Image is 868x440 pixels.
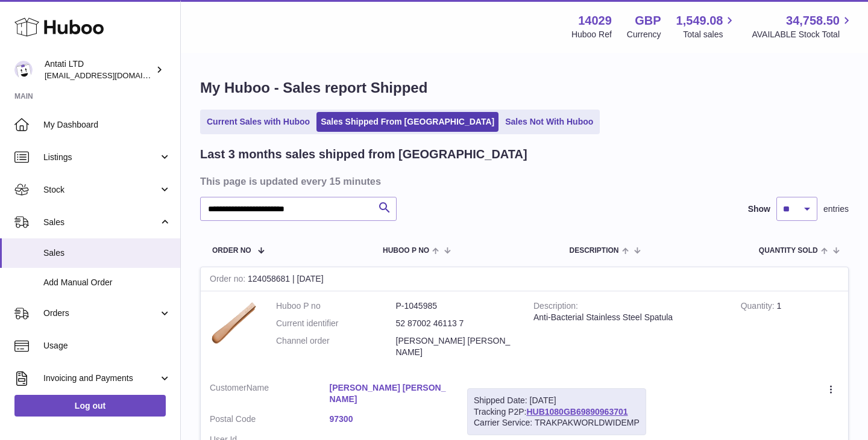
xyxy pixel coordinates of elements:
span: 1,549.08 [676,13,723,29]
h2: Last 3 months sales shipped from [GEOGRAPHIC_DATA] [200,146,527,163]
dt: Huboo P no [276,300,396,312]
div: Carrier Service: TRAKPAKWORLDWIDEMP [474,417,640,429]
a: HUB1080GB69890963701 [526,407,627,417]
div: Anti-Bacterial Stainless Steel Spatula [533,312,723,323]
span: entries [823,203,849,215]
div: Shipped Date: [DATE] [474,395,640,406]
span: Orders [43,308,159,319]
a: Sales Shipped From [GEOGRAPHIC_DATA] [316,112,498,132]
dd: [PERSON_NAME] [PERSON_NAME] [396,335,516,358]
span: AVAILABLE Stock Total [752,29,854,40]
span: Total sales [683,29,737,40]
a: 1,549.08 Total sales [676,13,737,40]
span: 34,758.50 [786,13,840,29]
dt: Channel order [276,335,396,358]
dd: 52 87002 46113 7 [396,318,516,329]
span: Add Manual Order [43,277,171,288]
span: Customer [210,383,247,392]
dt: Name [210,382,330,408]
span: My Dashboard [43,119,171,131]
span: Stock [43,184,159,196]
span: Invoicing and Payments [43,373,159,384]
dt: Postal Code [210,414,330,428]
div: Huboo Ref [571,29,612,40]
span: Description [569,247,618,255]
strong: 14029 [578,13,612,29]
strong: Description [533,301,578,314]
a: Sales Not With Huboo [501,112,597,132]
label: Show [748,203,770,215]
span: Usage [43,340,171,352]
dd: P-1045985 [396,300,516,312]
strong: Quantity [741,301,777,314]
div: Currency [627,29,661,40]
strong: Order no [210,274,248,287]
span: Sales [43,247,171,259]
a: Log out [14,395,166,417]
span: [EMAIL_ADDRESS][DOMAIN_NAME] [45,70,177,80]
img: toufic@antatiskin.com [14,61,33,79]
span: Sales [43,217,159,228]
a: Current Sales with Huboo [203,112,314,132]
a: 97300 [330,414,450,425]
span: Listings [43,152,159,163]
div: Tracking P2P: [467,388,646,436]
div: Antati LTD [45,58,153,81]
span: Quantity Sold [759,247,818,255]
img: 1748338271.png [210,300,258,345]
a: 34,758.50 AVAILABLE Stock Total [752,13,854,40]
span: Order No [212,247,251,255]
a: [PERSON_NAME] [PERSON_NAME] [330,382,450,405]
span: Huboo P no [383,247,429,255]
td: 1 [732,291,848,373]
h3: This page is updated every 15 minutes [200,175,846,188]
div: 124058681 | [DATE] [201,267,848,291]
dt: Current identifier [276,318,396,329]
strong: GBP [635,13,661,29]
h1: My Huboo - Sales report Shipped [200,78,849,98]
